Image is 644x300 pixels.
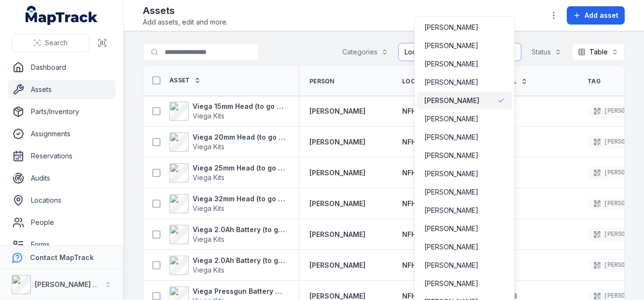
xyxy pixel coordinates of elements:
[424,78,478,87] span: [PERSON_NAME]
[424,279,478,288] span: [PERSON_NAME]
[424,23,478,32] span: [PERSON_NAME]
[424,187,478,197] span: [PERSON_NAME]
[424,96,479,105] span: [PERSON_NAME]
[424,114,478,124] span: [PERSON_NAME]
[424,224,478,234] span: [PERSON_NAME]
[424,206,478,215] span: [PERSON_NAME]
[424,41,478,51] span: [PERSON_NAME]
[424,169,478,179] span: [PERSON_NAME]
[424,151,478,160] span: [PERSON_NAME]
[424,132,478,142] span: [PERSON_NAME]
[424,242,478,252] span: [PERSON_NAME]
[424,261,478,270] span: [PERSON_NAME]
[424,59,478,69] span: [PERSON_NAME]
